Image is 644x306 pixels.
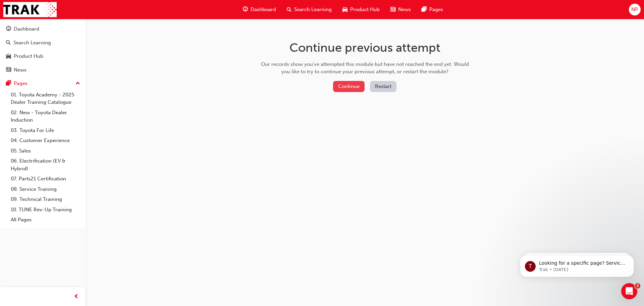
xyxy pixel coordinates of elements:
h1: Continue previous attempt [259,40,471,55]
span: news-icon [390,5,395,14]
a: search-iconSearch Learning [281,3,337,16]
div: Product Hub [14,52,43,60]
a: 04. Customer Experience [8,135,83,146]
iframe: Intercom notifications message [510,241,644,288]
a: News [3,64,83,76]
span: Search Learning [294,6,332,13]
a: Search Learning [3,37,83,49]
a: 02. New - Toyota Dealer Induction [8,107,83,125]
span: car-icon [342,5,347,14]
span: News [398,6,411,13]
button: Continue [333,81,365,92]
span: 2 [635,283,640,289]
a: All Pages [8,215,83,225]
a: car-iconProduct Hub [337,3,385,16]
div: News [14,66,26,74]
div: Our records show you've attempted this module but have not reached the end yet. Would you like to... [259,60,471,76]
a: 05. Sales [8,146,83,156]
span: up-icon [75,79,80,88]
a: 03. Toyota For Life [8,125,83,136]
button: Pages [3,77,83,90]
span: NP [631,6,638,13]
div: Dashboard [14,25,39,33]
a: 10. TUNE Rev-Up Training [8,205,83,215]
a: 07. Parts21 Certification [8,174,83,184]
a: 01. Toyota Academy - 2025 Dealer Training Catalogue [8,90,83,107]
a: 06. Electrification (EV & Hybrid) [8,156,83,174]
img: Trak [3,2,57,17]
button: DashboardSearch LearningProduct HubNews [3,21,83,77]
span: Product Hub [350,6,380,13]
span: guage-icon [6,26,11,32]
span: prev-icon [74,293,79,301]
span: Pages [429,6,443,13]
div: Search Learning [13,39,51,47]
span: search-icon [287,5,291,14]
a: pages-iconPages [416,3,448,16]
a: guage-iconDashboard [237,3,281,16]
span: news-icon [6,67,11,73]
button: NP [629,4,641,15]
iframe: Intercom live chat [621,283,637,299]
a: Dashboard [3,23,83,35]
span: search-icon [6,40,11,46]
div: Pages [14,80,28,87]
button: Restart [370,81,396,92]
a: 09. Technical Training [8,194,83,205]
a: news-iconNews [385,3,416,16]
a: 08. Service Training [8,184,83,194]
span: pages-icon [422,5,427,14]
a: Product Hub [3,50,83,62]
span: pages-icon [6,81,11,87]
span: car-icon [6,53,11,59]
span: guage-icon [243,5,248,14]
span: Dashboard [251,6,276,13]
